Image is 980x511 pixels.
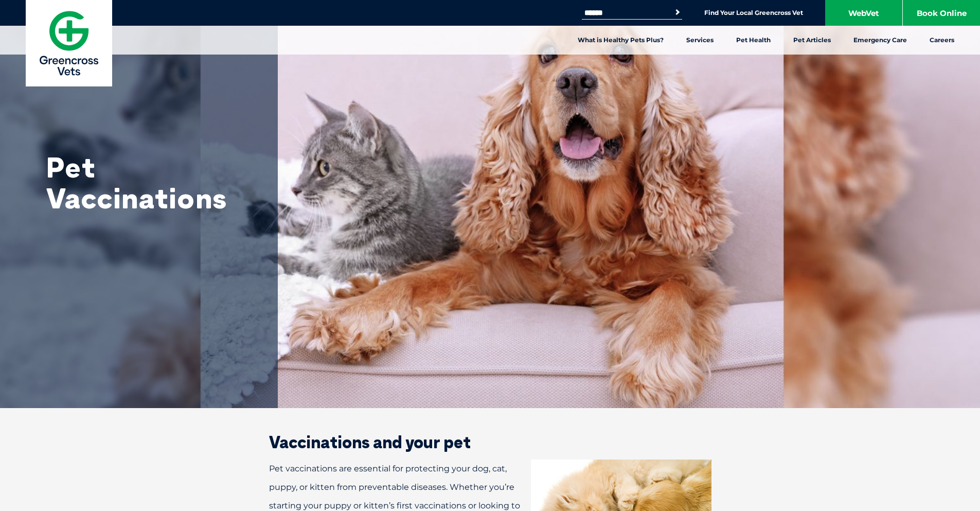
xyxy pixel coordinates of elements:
[46,152,252,214] h1: Pet Vaccinations
[675,26,725,55] a: Services
[704,9,803,17] a: Find Your Local Greencross Vet
[918,26,966,55] a: Careers
[672,7,683,17] button: Search
[842,26,918,55] a: Emergency Care
[566,26,675,55] a: What is Healthy Pets Plus?
[725,26,782,55] a: Pet Health
[782,26,842,55] a: Pet Articles
[233,434,747,450] h2: Vaccinations and your pet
